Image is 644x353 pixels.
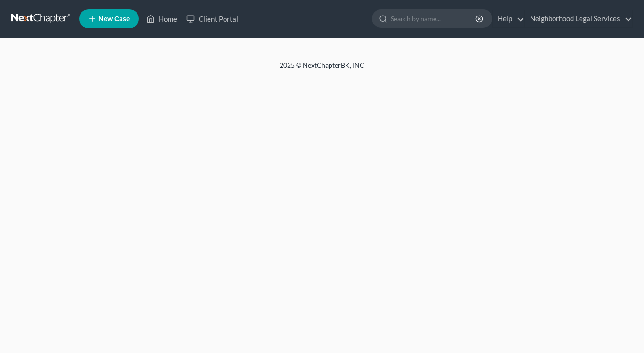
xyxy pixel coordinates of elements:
a: Neighborhood Legal Services [525,10,632,27]
div: 2025 © NextChapterBK, INC [54,61,590,78]
a: Client Portal [182,10,243,27]
a: Home [142,10,182,27]
a: Help [493,10,524,27]
input: Search by name... [391,10,477,27]
span: New Case [98,16,130,23]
